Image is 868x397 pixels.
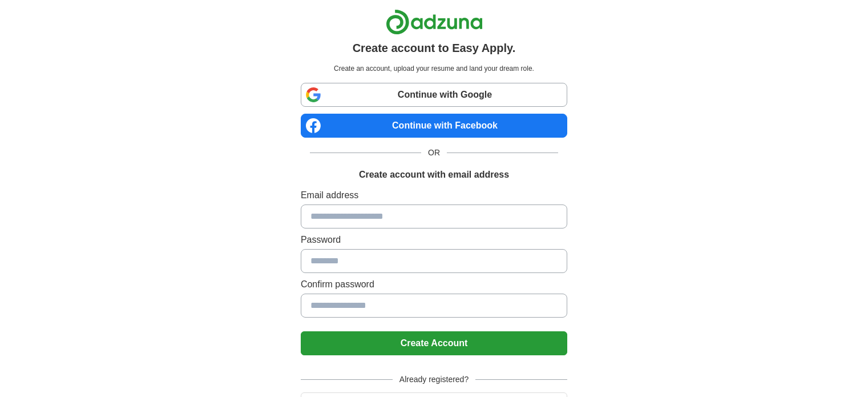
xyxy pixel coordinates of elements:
label: Password [301,233,567,247]
label: Email address [301,189,567,202]
p: Create an account, upload your resume and land your dream role. [303,63,565,74]
img: Adzuna logo [386,9,483,35]
span: OR [421,147,447,159]
a: Continue with Google [301,83,567,107]
button: Create Account [301,331,567,355]
h1: Create account to Easy Apply. [353,39,516,57]
a: Continue with Facebook [301,114,567,138]
label: Confirm password [301,278,567,291]
span: Already registered? [393,374,475,386]
h1: Create account with email address [359,168,509,182]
